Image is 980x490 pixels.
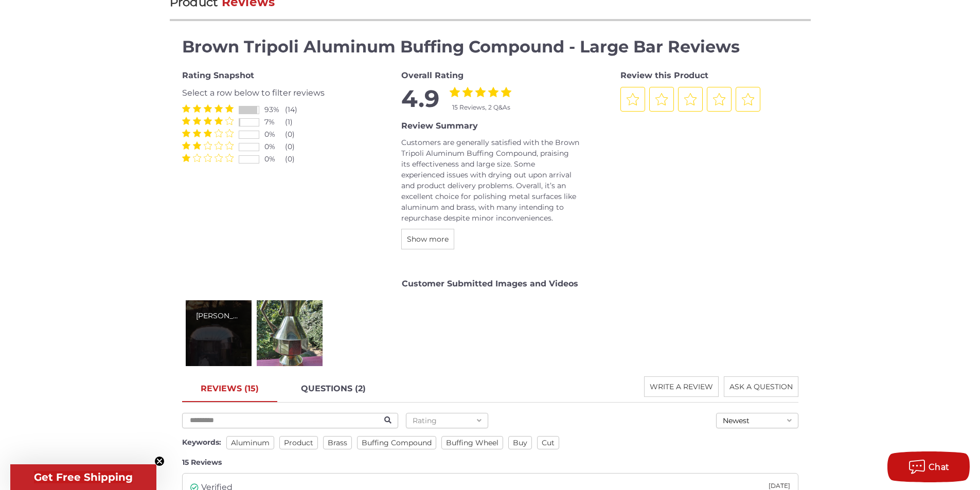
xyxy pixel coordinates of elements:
[929,462,950,472] span: Chat
[193,104,201,113] label: 2 Stars
[285,129,306,140] div: (0)
[182,278,798,290] div: Customer Submitted Images and Videos
[401,120,579,132] div: Review Summary
[323,436,352,449] span: brass
[279,436,318,449] span: product
[264,104,285,115] div: 93%
[10,464,156,490] div: Get Free ShippingClose teaser
[215,154,223,162] label: 4 Stars
[285,104,306,115] div: (14)
[407,234,449,244] span: Show more
[723,416,750,425] span: Newest
[215,104,223,113] label: 4 Stars
[488,87,498,97] label: 4 Stars
[225,104,234,113] label: 5 Stars
[485,103,510,111] span: , 2 Q&As
[729,382,793,391] span: ASK A QUESTION
[441,436,503,449] span: buffing wheel
[154,456,165,466] button: Close teaser
[182,69,360,82] div: Rating Snapshot
[620,69,798,82] div: Review this Product
[182,457,798,468] div: 15 Reviews
[285,117,306,128] div: (1)
[282,376,384,402] a: QUESTIONS (2)
[537,436,559,449] span: cut
[204,129,212,137] label: 3 Stars
[182,104,190,113] label: 1 Star
[264,154,285,165] div: 0%
[401,69,579,82] div: Overall Rating
[462,87,473,97] label: 2 Stars
[193,154,201,162] label: 2 Stars
[644,376,719,397] button: WRITE A REVIEW
[182,117,190,125] label: 1 Star
[182,34,798,59] h4: Brown Tripoli Aluminum Buffing Compound - Large Bar Reviews
[196,311,241,321] div: [PERSON_NAME]
[264,117,285,128] div: 7%
[264,141,285,152] div: 0%
[204,117,212,125] label: 3 Stars
[716,413,798,428] button: Newest
[182,87,360,99] div: Select a row below to filter reviews
[215,129,223,137] label: 4 Stars
[215,141,223,150] label: 4 Stars
[285,154,306,165] div: (0)
[401,87,439,112] span: 4.9
[285,141,306,152] div: (0)
[264,129,285,140] div: 0%
[226,436,274,449] span: aluminum
[182,154,190,162] label: 1 Star
[724,376,798,397] button: ASK A QUESTION
[204,154,212,162] label: 3 Stars
[193,141,201,150] label: 2 Stars
[182,438,221,447] span: Keywords:
[182,376,277,402] a: REVIEWS (15)
[401,137,579,224] div: Customers are generally satisfied with the Brown Tripoli Aluminum Buffing Compound, praising its ...
[193,117,201,125] label: 2 Stars
[475,87,486,97] label: 3 Stars
[182,141,190,150] label: 1 Star
[182,129,190,137] label: 1 Star
[193,129,201,137] label: 2 Stars
[450,87,460,97] label: 1 Star
[215,117,223,125] label: 4 Stars
[204,104,212,113] label: 3 Stars
[34,471,133,483] span: Get Free Shipping
[225,141,234,150] label: 5 Stars
[452,103,485,111] span: 15 Reviews
[406,413,488,428] button: Rating
[225,129,234,137] label: 5 Stars
[225,154,234,162] label: 5 Stars
[650,382,713,391] span: WRITE A REVIEW
[225,117,234,125] label: 5 Stars
[508,436,532,449] span: buy
[413,416,437,425] span: Rating
[357,436,436,449] span: buffing compound
[887,451,970,482] button: Chat
[501,87,511,97] label: 5 Stars
[204,141,212,150] label: 3 Stars
[401,229,454,249] button: Show more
